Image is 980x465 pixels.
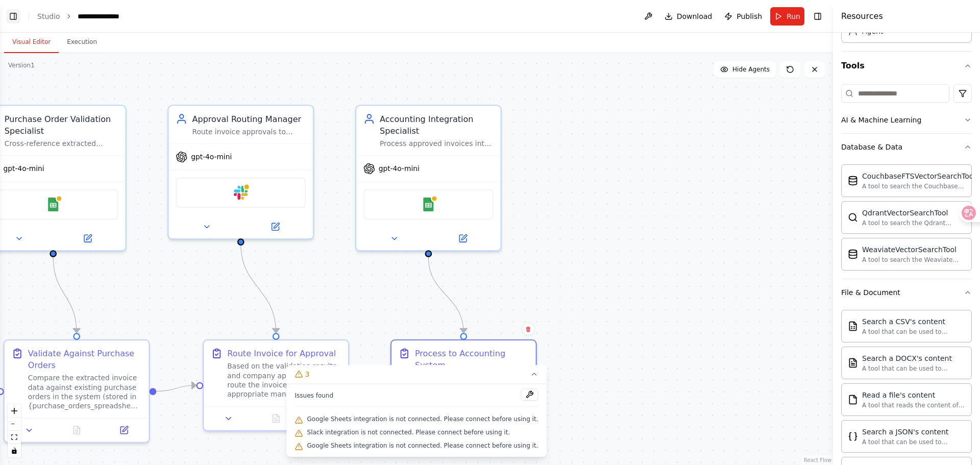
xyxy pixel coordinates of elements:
a: Studio [37,12,60,20]
button: Visual Editor [4,32,59,53]
img: Google Sheets [46,198,60,212]
button: Show left sidebar [6,9,20,23]
span: gpt-4o-mini [4,164,44,173]
div: WeaviateVectorSearchTool [862,244,965,255]
div: A tool that can be used to semantic search a query from a CSV's content. [862,328,965,336]
button: Delete node [522,323,535,336]
img: WeaviateVectorSearchTool [848,249,858,259]
button: No output available [52,423,102,437]
button: File & Document [841,279,972,306]
div: A tool that can be used to semantic search a query from a JSON's content. [862,438,965,446]
div: Route invoice approvals to appropriate managers based on amount thresholds, department budgets, v... [192,127,306,136]
div: Search a CSV's content [862,316,965,327]
span: Google Sheets integration is not connected. Please connect before using it. [307,415,538,423]
div: Purchase Order Validation Specialist [5,113,118,136]
button: Database & Data [841,134,972,160]
g: Edge from 92241d86-9794-49ba-9a5c-de27c4eb79fe to 841b4f67-03ba-4495-9e48-8d8807ad7389 [423,257,470,333]
button: Execution [59,32,105,53]
img: QdrantVectorSearchTool [848,212,858,223]
div: Accounting Integration SpecialistProcess approved invoices into the accounting system by creating... [355,105,502,251]
div: A tool to search the Weaviate database for relevant information on internal documents. [862,256,965,264]
div: File & Document [841,287,900,298]
img: CouchbaseFTSVectorSearchTool [848,176,858,186]
div: AI & Machine Learning [841,115,921,125]
a: React Flow attribution [804,457,831,463]
div: Process to Accounting SystemOnce approved, integrate the validated invoice data into the accounti... [390,339,537,443]
div: Validate Against Purchase Orders [28,348,142,371]
img: CSVSearchTool [848,321,858,331]
button: toggle interactivity [8,444,21,457]
div: React Flow controls [8,404,21,457]
button: Hide Agents [714,61,776,78]
img: Slack [234,186,248,200]
div: A tool that reads the content of a file. To use this tool, provide a 'file_path' parameter with t... [862,401,965,409]
span: Publish [737,11,762,21]
span: gpt-4o-mini [191,152,232,161]
button: Open in side panel [54,231,120,246]
div: Version 1 [8,61,35,69]
img: Google Sheets [422,198,436,212]
div: Compare the extracted invoice data against existing purchase orders in the system (stored in {pur... [28,373,142,411]
span: Slack integration is not connected. Please connect before using it. [307,428,510,436]
g: Edge from 33b26d8d-8a2d-4458-9c34-838db6f588b0 to 5c35e78a-2f50-4294-b535-bd4e69e9efab [235,243,282,333]
div: Search a JSON's content [862,427,965,437]
button: Download [660,7,717,26]
nav: breadcrumb [37,11,131,21]
div: Search a DOCX's content [862,353,965,363]
div: Based on the validation results and company approval matrix, route the invoice to the appropriate... [227,361,341,399]
button: 3 [287,365,547,384]
button: zoom in [8,404,21,418]
span: Download [677,11,713,21]
button: zoom out [8,418,21,431]
span: Run [787,11,800,21]
button: Run [770,7,804,26]
div: A tool to search the Qdrant database for relevant information on internal documents. [862,219,965,227]
button: No output available [251,411,301,426]
div: Approval Routing Manager [192,113,306,125]
g: Edge from 655921d9-ecb2-4753-8c05-ca36980000e6 to 5c35e78a-2f50-4294-b535-bd4e69e9efab [156,379,196,397]
span: gpt-4o-mini [379,164,420,173]
button: Publish [720,7,766,26]
div: Validate Against Purchase OrdersCompare the extracted invoice data against existing purchase orde... [4,339,150,443]
div: Process approved invoices into the accounting system by creating journal entries, updating accoun... [380,139,494,148]
img: FileReadTool [848,395,858,405]
div: A tool to search the Couchbase database for relevant information on internal documents. [862,182,975,190]
div: Read a file's content [862,390,965,400]
button: fit view [8,431,21,444]
div: Route Invoice for ApprovalBased on the validation results and company approval matrix, route the ... [203,339,349,431]
div: A tool that can be used to semantic search a query from a DOCX's content. [862,364,965,373]
button: Open in side panel [430,231,496,246]
div: Cross-reference extracted invoice data against existing purchase orders to verify quantities, pri... [5,139,118,148]
div: Process to Accounting System [415,348,529,371]
button: Open in side panel [242,219,308,234]
div: Database & Data [841,160,972,279]
button: Hide right sidebar [811,9,825,23]
button: AI & Machine Learning [841,107,972,133]
span: 3 [305,369,310,379]
div: Database & Data [841,142,902,152]
span: Hide Agents [732,65,770,74]
button: Open in side panel [104,423,144,437]
img: DOCXSearchTool [848,358,858,368]
button: Tools [841,52,972,80]
img: JSONSearchTool [848,431,858,442]
div: CouchbaseFTSVectorSearchTool [862,171,975,181]
div: Approval Routing ManagerRoute invoice approvals to appropriate managers based on amount threshold... [167,105,314,239]
div: Accounting Integration Specialist [380,113,494,136]
g: Edge from 87174948-6934-454c-b327-f32083d9c34a to 655921d9-ecb2-4753-8c05-ca36980000e6 [47,257,83,333]
span: Google Sheets integration is not connected. Please connect before using it. [307,442,538,450]
div: QdrantVectorSearchTool [862,208,965,218]
span: Issues found [295,391,334,400]
div: Route Invoice for Approval [227,348,336,359]
h4: Resources [841,10,883,22]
